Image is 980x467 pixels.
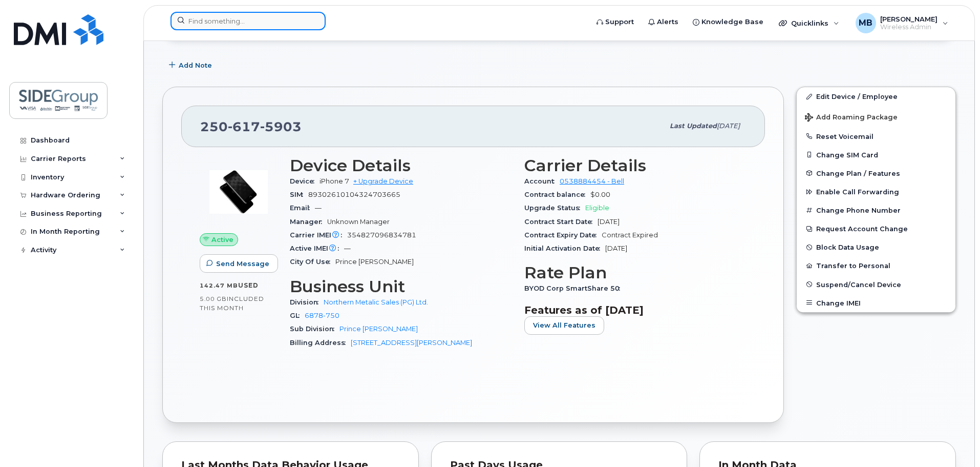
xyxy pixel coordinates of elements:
[171,12,326,30] input: Find something...
[533,320,595,330] span: View All Features
[351,339,472,347] a: [STREET_ADDRESS][PERSON_NAME]
[880,23,938,31] span: Wireless Admin
[797,238,955,256] button: Block Data Usage
[335,258,414,266] span: Prince [PERSON_NAME]
[641,12,686,32] a: Alerts
[200,254,278,273] button: Send Message
[717,122,740,130] span: [DATE]
[797,219,955,238] button: Request Account Change
[797,127,955,146] button: Reset Voicemail
[290,231,347,239] span: Carrier IMEI
[524,304,747,316] h3: Features as of [DATE]
[524,156,747,175] h3: Carrier Details
[805,113,898,123] span: Add Roaming Package
[315,204,322,212] span: —
[327,218,390,226] span: Unknown Manager
[216,259,269,269] span: Send Message
[524,191,590,198] span: Contract balance
[880,15,938,23] span: [PERSON_NAME]
[859,17,872,29] span: MB
[290,245,344,252] span: Active IMEI
[290,325,339,333] span: Sub Division
[797,275,955,294] button: Suspend/Cancel Device
[524,316,604,335] button: View All Features
[200,295,227,302] span: 5.00 GB
[524,218,598,226] span: Contract Start Date
[585,204,609,212] span: Eligible
[162,56,221,74] button: Add Note
[701,17,763,27] span: Knowledge Base
[290,191,308,198] span: SIM
[657,17,678,27] span: Alerts
[686,12,771,32] a: Knowledge Base
[290,204,315,212] span: Email
[290,258,335,266] span: City Of Use
[524,263,747,282] h3: Rate Plan
[353,177,413,185] a: + Upgrade Device
[602,231,658,239] span: Contract Expired
[816,280,901,288] span: Suspend/Cancel Device
[797,87,955,106] a: Edit Device / Employee
[211,235,233,245] span: Active
[598,218,620,226] span: [DATE]
[290,339,351,347] span: Billing Address
[200,119,302,134] span: 250
[524,231,602,239] span: Contract Expiry Date
[290,277,512,296] h3: Business Unit
[200,295,264,312] span: included this month
[290,298,324,306] span: Division
[308,191,400,198] span: 89302610104324703665
[797,182,955,201] button: Enable Call Forwarding
[524,245,605,252] span: Initial Activation Date
[228,119,260,134] span: 617
[816,188,899,196] span: Enable Call Forwarding
[324,298,428,306] a: Northern Metalic Sales (PG) Ltd.
[560,177,624,185] a: 0538884454 - Bell
[290,312,305,319] span: GL
[670,122,717,130] span: Last updated
[208,161,269,223] img: image20231002-3703462-p7zgru.jpeg
[791,19,828,27] span: Quicklinks
[589,12,641,32] a: Support
[797,164,955,182] button: Change Plan / Features
[179,60,212,70] span: Add Note
[260,119,302,134] span: 5903
[797,106,955,127] button: Add Roaming Package
[605,17,634,27] span: Support
[347,231,416,239] span: 354827096834781
[524,177,560,185] span: Account
[797,201,955,219] button: Change Phone Number
[772,13,846,33] div: Quicklinks
[290,177,319,185] span: Device
[200,282,238,289] span: 142.47 MB
[524,285,625,292] span: BYOD Corp SmartShare 50
[797,146,955,164] button: Change SIM Card
[524,204,585,212] span: Upgrade Status
[305,312,339,319] a: 6878-750
[797,294,955,312] button: Change IMEI
[238,281,259,289] span: used
[848,13,955,33] div: Mitch Bombier
[797,256,955,275] button: Transfer to Personal
[344,245,351,252] span: —
[605,245,627,252] span: [DATE]
[339,325,418,333] a: Prince [PERSON_NAME]
[290,218,327,226] span: Manager
[590,191,610,198] span: $0.00
[319,177,349,185] span: iPhone 7
[816,169,900,177] span: Change Plan / Features
[290,156,512,175] h3: Device Details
